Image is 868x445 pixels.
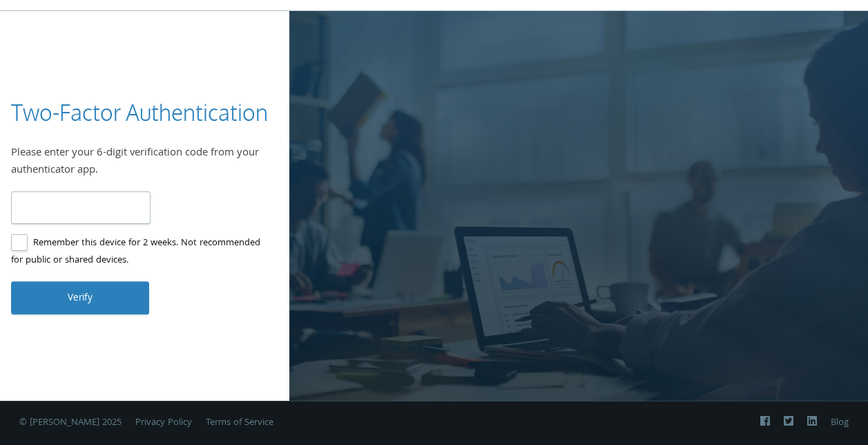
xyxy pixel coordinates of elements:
[11,145,278,180] div: Please enter your 6-digit verification code from your authenticator app.
[11,281,149,314] button: Verify
[11,97,268,129] h3: Two-Factor Authentication
[135,415,192,430] a: Privacy Policy
[19,415,122,430] span: © [PERSON_NAME] 2025
[831,415,849,430] a: Blog
[206,415,273,430] a: Terms of Service
[11,235,267,269] label: Remember this device for 2 weeks. Not recommended for public or shared devices.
